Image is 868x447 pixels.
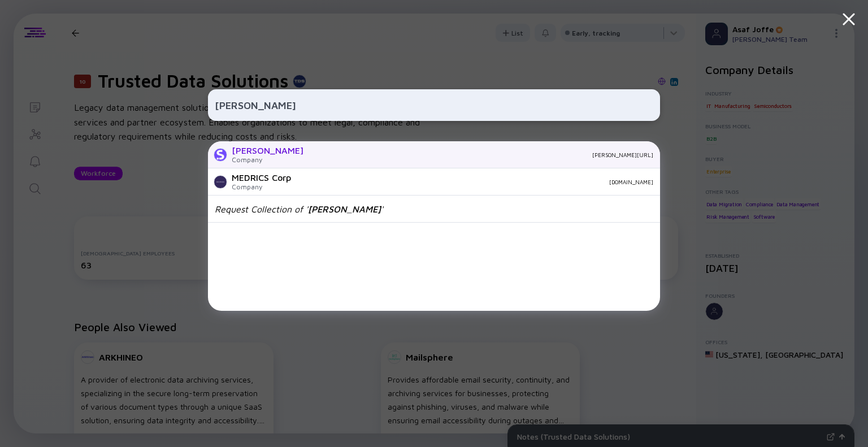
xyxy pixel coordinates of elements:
[232,172,291,183] div: MEDRICS Corp
[232,155,303,164] div: Company
[215,95,653,115] input: Search Company or Investor...
[232,183,291,191] div: Company
[313,151,653,158] div: [PERSON_NAME][URL]
[300,179,653,185] div: [DOMAIN_NAME]
[215,204,383,214] div: Request Collection of ' '
[232,145,303,155] div: [PERSON_NAME]
[308,204,381,214] span: [PERSON_NAME]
